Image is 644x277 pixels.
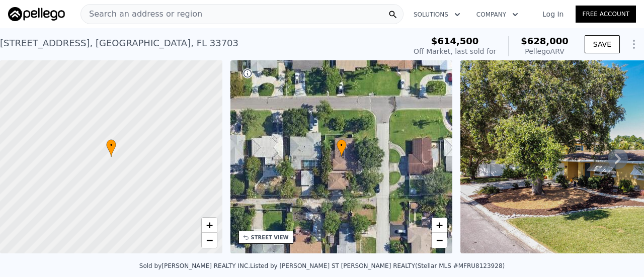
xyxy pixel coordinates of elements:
button: Company [468,6,526,24]
div: STREET VIEW [251,234,289,241]
a: Zoom in [202,218,217,233]
a: Zoom out [432,233,447,248]
div: Off Market, last sold for [414,46,496,56]
button: SAVE [585,35,620,53]
a: Free Account [576,6,636,23]
button: Solutions [406,6,468,24]
span: + [206,219,212,231]
span: • [106,141,116,150]
span: • [337,141,347,150]
span: − [436,234,443,246]
span: − [206,234,212,246]
div: Listed by [PERSON_NAME] ST [PERSON_NAME] REALTY (Stellar MLS #MFRU8123928) [250,262,505,269]
span: $614,500 [431,36,479,46]
a: Zoom in [432,218,447,233]
div: Sold by [PERSON_NAME] REALTY INC . [139,262,250,269]
img: Pellego [8,7,65,21]
div: • [337,139,347,157]
div: • [106,139,116,157]
span: + [436,219,443,231]
a: Log In [530,9,576,19]
span: $628,000 [521,36,569,46]
span: Search an address or region [81,8,202,20]
div: Pellego ARV [521,46,569,56]
a: Zoom out [202,233,217,248]
button: Show Options [624,34,644,54]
